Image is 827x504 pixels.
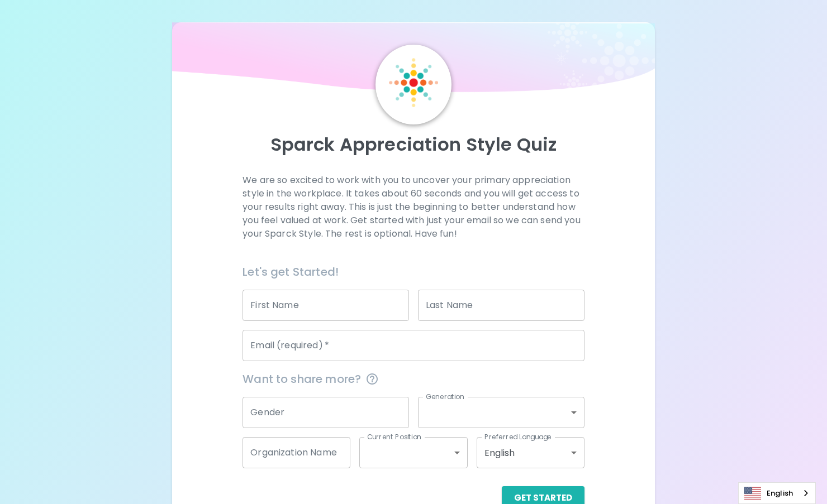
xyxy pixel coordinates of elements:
p: Sparck Appreciation Style Quiz [186,133,641,156]
label: Preferred Language [484,432,552,441]
aside: Language selected: English [738,482,816,504]
label: Generation [426,392,464,401]
a: English [739,483,815,503]
span: Want to share more? [243,370,584,388]
div: Language [738,482,816,504]
img: wave [172,22,654,98]
p: We are so excited to work with you to uncover your primary appreciation style in the workplace. I... [243,174,584,241]
div: English [477,437,584,468]
img: Sparck Logo [389,58,438,107]
svg: This information is completely confidential and only used for aggregated appreciation studies at ... [365,372,379,386]
h6: Let's get Started! [243,263,584,281]
label: Current Position [367,432,421,441]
